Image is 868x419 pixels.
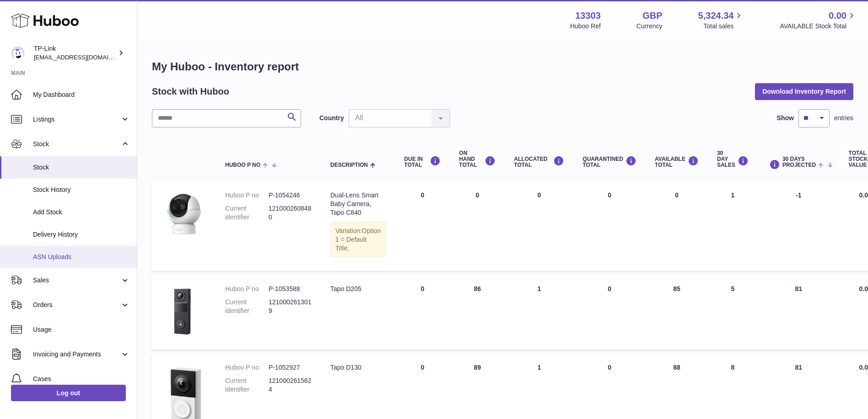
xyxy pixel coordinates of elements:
td: 81 [758,276,840,349]
span: entries [834,114,853,122]
img: product image [161,191,207,237]
td: 1 [505,276,573,349]
a: Log out [11,385,126,401]
span: Usage [33,325,130,334]
span: Total sales [703,22,744,31]
div: ON HAND Total [459,150,496,169]
span: Orders [33,301,120,309]
td: -1 [758,182,840,271]
label: Show [777,114,794,122]
span: My Dashboard [33,90,130,99]
span: 0 [608,364,611,371]
dd: P-1054246 [269,191,312,200]
td: 0 [505,182,573,271]
td: 1 [708,182,758,271]
a: 5,324.34 Total sales [698,10,744,31]
div: Tapo D130 [330,363,386,372]
span: Description [330,162,368,168]
td: 86 [450,276,505,349]
span: [EMAIL_ADDRESS][DOMAIN_NAME] [34,53,135,61]
span: 0 [608,285,611,292]
span: Invoicing and Payments [33,350,120,359]
button: Download Inventory Report [755,83,853,100]
img: product image [161,285,207,338]
strong: GBP [642,10,662,22]
h1: My Huboo - Inventory report [152,59,853,74]
dd: P-1053588 [269,285,312,293]
td: 0 [646,182,708,271]
dt: Current identifier [225,377,269,394]
span: 0 [608,191,611,199]
span: 5,324.34 [698,10,734,22]
span: Sales [33,276,120,285]
span: Total stock value [849,150,868,169]
div: ALLOCATED Total [514,156,564,168]
span: Option 1 = Default Title; [335,227,381,252]
td: 0 [395,276,450,349]
td: 5 [708,276,758,349]
span: Huboo P no [225,162,260,168]
img: gaby.chen@tp-link.com [11,46,25,60]
dt: Huboo P no [225,363,269,372]
div: 30 DAY SALES [717,150,749,169]
span: Stock History [33,186,130,194]
div: Currency [636,22,663,31]
div: Dual-Lens Smart Baby Camera, Tapo C840 [330,191,386,217]
div: QUARANTINED Total [582,156,636,168]
span: Listings [33,115,120,124]
td: 85 [646,276,708,349]
label: Country [319,114,344,122]
span: 30 DAYS PROJECTED [782,156,816,168]
span: Add Stock [33,208,130,217]
dt: Current identifier [225,204,269,222]
div: TP-Link [34,44,116,62]
dt: Current identifier [225,298,269,315]
td: 0 [395,182,450,271]
h2: Stock with Huboo [152,85,229,98]
div: Huboo Ref [570,22,601,31]
dd: 1210002608480 [269,204,312,222]
span: Delivery History [33,230,130,239]
dd: 1210002615624 [269,377,312,394]
div: DUE IN TOTAL [404,156,441,168]
span: Stock [33,163,130,172]
td: 0 [450,182,505,271]
a: 0.00 AVAILABLE Stock Total [780,10,857,31]
span: ASN Uploads [33,253,130,261]
strong: 13303 [575,10,601,22]
dt: Huboo P no [225,285,269,293]
div: AVAILABLE Total [655,156,699,168]
div: Variation: [330,222,386,258]
div: Tapo D205 [330,285,386,293]
span: 0.00 [829,10,846,22]
dd: 1210002613019 [269,298,312,315]
span: Stock [33,140,120,149]
span: AVAILABLE Stock Total [780,22,857,31]
dt: Huboo P no [225,191,269,200]
dd: P-1052927 [269,363,312,372]
span: Cases [33,375,130,383]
